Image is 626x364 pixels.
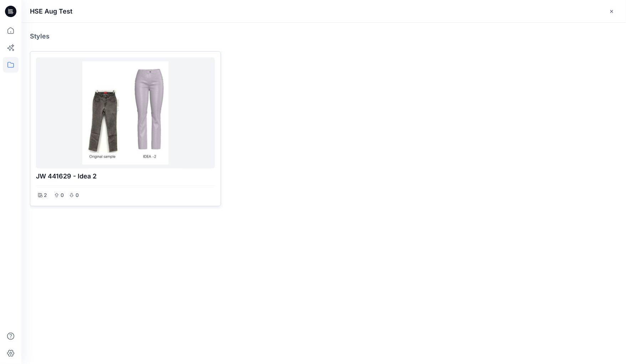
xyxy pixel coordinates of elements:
p: Styles [30,31,50,41]
p: 2 [44,191,47,199]
p: JW 441629 - idea 2 [36,171,215,181]
p: 0 [60,191,64,199]
p: 0 [75,191,79,199]
p: HSE Aug Test [30,6,72,16]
